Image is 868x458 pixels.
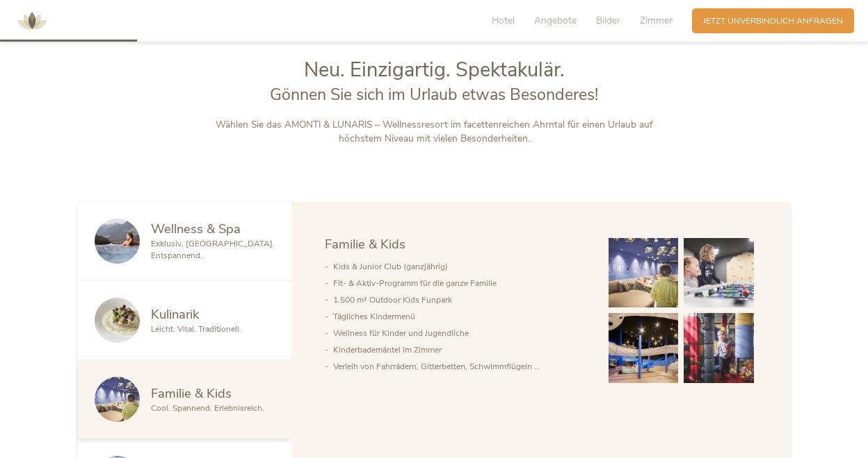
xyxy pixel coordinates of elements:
span: Kulinarik [151,305,199,323]
li: Kinderbademäntel im Zimmer [333,341,586,358]
span: Familie & Kids [151,384,232,402]
a: AMONTI & LUNARIS Wellnessresort [11,17,53,24]
li: Tägliches Kindermenü [333,308,586,325]
span: Gönnen Sie sich im Urlaub etwas Besonderes! [270,84,598,105]
span: Exklusiv. [GEOGRAPHIC_DATA]. Entspannend. [151,238,275,261]
li: Fit- & Aktiv-Programm für die ganze Familie [333,275,586,291]
span: Cool. Spannend. Erlebnisreich. [151,402,264,414]
span: Hotel [492,14,515,27]
li: Wellness für Kinder und Jugendliche [333,325,586,341]
li: Verleih von Fahrrädern, Gitterbetten, Schwimmflügeln … [333,358,586,375]
li: Kids & Junior Club (ganzjährig) [333,258,586,275]
span: Neu. Einzigartig. Spektakulär. [304,56,565,83]
span: Jetzt unverbindlich anfragen [703,15,843,27]
span: Wellness & Spa [151,220,241,237]
span: Leicht. Vital. Traditionell. [151,323,241,334]
span: Familie & Kids [325,235,405,253]
p: Wählen Sie das AMONTI & LUNARIS – Wellnessresort im facettenreichen Ahrntal für einen Urlaub auf ... [202,118,666,146]
span: Zimmer [640,14,673,27]
span: Bilder [596,14,620,27]
span: Angebote [534,14,577,27]
li: 1.500 m² Outdoor Kids Funpark [333,291,586,308]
